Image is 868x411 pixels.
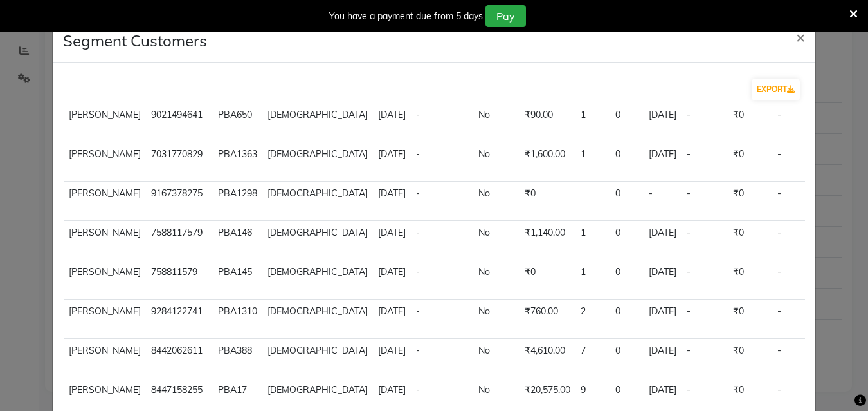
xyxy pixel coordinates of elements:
td: [DATE] [373,260,411,300]
td: 7031770829 [146,142,213,182]
td: - [682,260,728,300]
td: - [682,182,728,221]
td: ₹0 [728,142,772,182]
td: 0 [610,300,644,339]
td: [DEMOGRAPHIC_DATA] [262,300,373,339]
td: [DATE] [644,103,682,142]
td: [PERSON_NAME] [64,103,146,142]
td: - [411,182,473,221]
button: Close [786,19,815,55]
td: [DATE] [644,221,682,260]
td: [PERSON_NAME] [64,300,146,339]
td: - [682,300,728,339]
td: [DEMOGRAPHIC_DATA] [262,103,373,142]
td: 0 [610,142,644,182]
td: 0 [610,221,644,260]
td: 758811579 [146,260,213,300]
td: ₹1,600.00 [520,142,575,182]
td: ₹0 [728,182,772,221]
td: 7588117579 [146,221,213,260]
td: ₹0 [728,339,772,378]
td: No [473,103,520,142]
td: PBA1363 [213,142,262,182]
td: 7 [575,339,610,378]
td: No [473,260,520,300]
td: [DATE] [373,221,411,260]
td: ₹0 [520,260,575,300]
td: ₹0 [520,182,575,221]
td: ₹0 [728,103,772,142]
td: No [473,142,520,182]
td: - [682,221,728,260]
td: [DEMOGRAPHIC_DATA] [262,221,373,260]
td: - [772,260,808,300]
td: - [682,103,728,142]
td: 2 [575,300,610,339]
td: - [772,221,808,260]
h4: Segment Customers [63,29,207,52]
td: PBA145 [213,260,262,300]
td: [DATE] [373,339,411,378]
td: 0 [610,260,644,300]
td: 0 [610,339,644,378]
td: [PERSON_NAME] [64,182,146,221]
td: 9284122741 [146,300,213,339]
td: No [473,300,520,339]
td: [PERSON_NAME] [64,260,146,300]
td: 0 [610,182,644,221]
td: [DEMOGRAPHIC_DATA] [262,339,373,378]
td: No [473,182,520,221]
td: ₹4,610.00 [520,339,575,378]
td: 1 [575,103,610,142]
td: - [411,260,473,300]
td: PBA1298 [213,182,262,221]
td: - [682,339,728,378]
td: 1 [575,260,610,300]
td: No [473,221,520,260]
td: 8442062611 [146,339,213,378]
td: - [682,142,728,182]
td: - [411,300,473,339]
td: - [644,182,682,221]
td: PBA146 [213,221,262,260]
td: - [772,339,808,378]
td: 0 [610,103,644,142]
td: ₹1,140.00 [520,221,575,260]
td: - [772,103,808,142]
span: × [796,27,805,46]
td: [DEMOGRAPHIC_DATA] [262,142,373,182]
td: [PERSON_NAME] [64,339,146,378]
td: - [411,142,473,182]
td: ₹0 [728,260,772,300]
td: ₹0 [728,300,772,339]
div: You have a payment due from 5 days [329,10,483,23]
td: - [411,221,473,260]
td: [DATE] [373,300,411,339]
td: [DATE] [373,103,411,142]
td: - [411,339,473,378]
td: [DEMOGRAPHIC_DATA] [262,182,373,221]
td: PBA1310 [213,300,262,339]
td: [DATE] [644,300,682,339]
td: PBA650 [213,103,262,142]
td: 9167378275 [146,182,213,221]
td: [DEMOGRAPHIC_DATA] [262,260,373,300]
td: PBA388 [213,339,262,378]
td: 9021494641 [146,103,213,142]
td: 1 [575,221,610,260]
td: - [772,300,808,339]
td: - [772,142,808,182]
td: - [411,103,473,142]
td: [PERSON_NAME] [64,142,146,182]
button: Pay [485,5,526,27]
td: [DATE] [644,339,682,378]
td: No [473,339,520,378]
td: [PERSON_NAME] [64,221,146,260]
button: EXPORT [752,79,800,100]
td: [DATE] [644,260,682,300]
td: ₹0 [728,221,772,260]
td: [DATE] [373,182,411,221]
td: 1 [575,142,610,182]
td: ₹760.00 [520,300,575,339]
td: ₹90.00 [520,103,575,142]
